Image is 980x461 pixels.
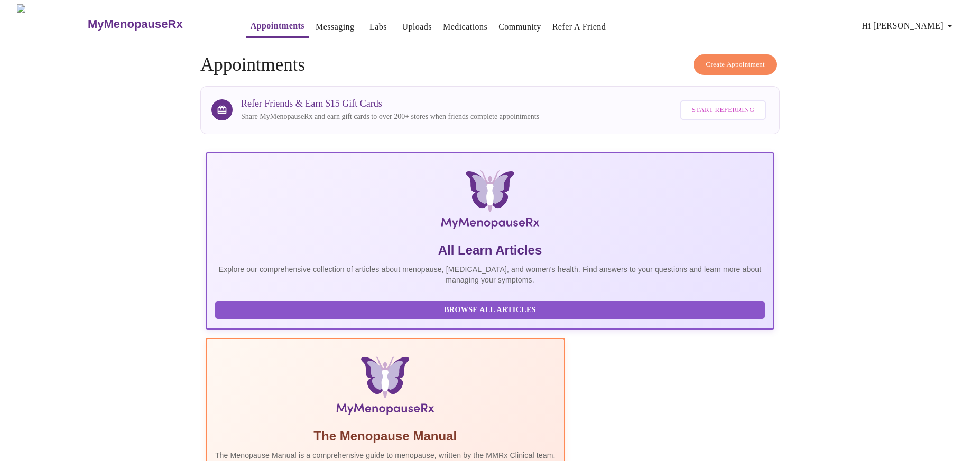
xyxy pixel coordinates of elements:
[226,304,754,317] span: Browse All Articles
[215,301,765,319] button: Browse All Articles
[215,242,765,259] h5: All Learn Articles
[215,305,768,314] a: Browse All Articles
[246,15,309,38] button: Appointments
[443,20,487,34] a: Medications
[858,15,960,36] button: Hi [PERSON_NAME]
[251,18,304,33] a: Appointments
[439,16,492,37] button: Medications
[200,54,780,76] h4: Appointments
[215,428,556,445] h5: The Menopause Manual
[402,20,432,34] a: Uploads
[17,4,86,44] img: MyMenopauseRx Logo
[678,95,769,125] a: Start Referring
[706,59,765,71] span: Create Appointment
[692,104,754,116] span: Start Referring
[552,20,606,34] a: Refer a Friend
[397,16,436,37] button: Uploads
[301,170,680,233] img: MyMenopauseRx Logo
[241,98,539,109] h3: Refer Friends & Earn $15 Gift Cards
[548,16,611,37] button: Refer a Friend
[316,20,354,34] a: Messaging
[311,16,358,37] button: Messaging
[680,100,766,120] button: Start Referring
[369,20,387,34] a: Labs
[215,450,556,460] p: The Menopause Manual is a comprehensive guide to menopause, written by the MMRx Clinical team.
[86,6,225,43] a: MyMenopauseRx
[862,18,956,33] span: Hi [PERSON_NAME]
[361,16,395,37] button: Labs
[241,111,539,122] p: Share MyMenopauseRx and earn gift cards to over 200+ stores when friends complete appointments
[498,20,541,34] a: Community
[269,356,501,419] img: Menopause Manual
[215,264,765,285] p: Explore our comprehensive collection of articles about menopause, [MEDICAL_DATA], and women's hea...
[494,16,546,37] button: Community
[694,54,777,75] button: Create Appointment
[88,17,183,31] h3: MyMenopauseRx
